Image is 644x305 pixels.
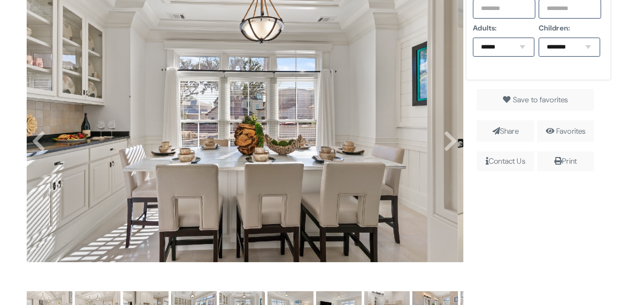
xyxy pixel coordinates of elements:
label: Children: [539,22,601,34]
span: Contact Us [477,151,534,171]
label: Adults: [473,22,535,34]
a: Favorites [556,126,585,136]
div: Print [541,155,591,167]
span: Save to favorites [513,95,568,105]
span: Share [477,120,534,142]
